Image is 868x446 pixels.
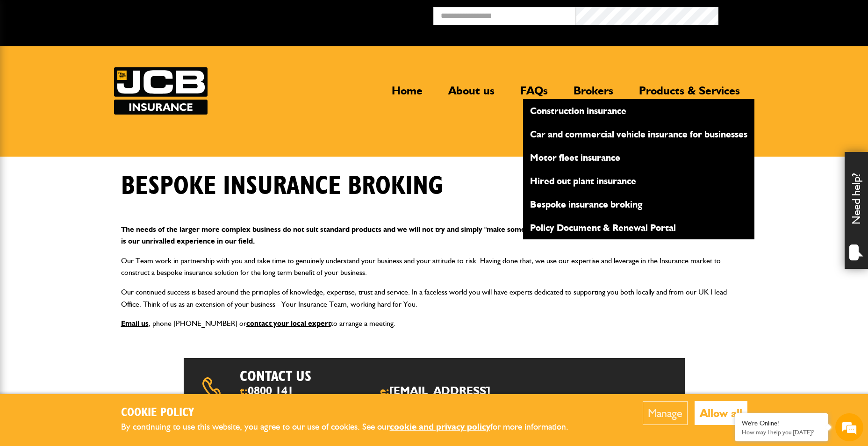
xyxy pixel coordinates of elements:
input: Enter your email address [12,114,171,135]
a: 0800 141 2877 [240,384,294,409]
button: Broker Login [718,7,861,22]
span: e: [380,385,537,408]
a: FAQs [513,84,555,105]
a: [EMAIL_ADDRESS][DOMAIN_NAME] [380,384,490,409]
a: contact your local expert [246,319,331,328]
a: Hired out plant insurance [523,173,754,189]
a: Policy Document & Renewal Portal [523,220,754,236]
p: The needs of the larger more complex business do not suit standard products and we will not try a... [121,223,747,247]
a: cookie and privacy policy [390,421,490,432]
img: d_20077148190_company_1631870298795_20077148190 [16,52,39,65]
a: Car and commercial vehicle insurance for businesses [523,126,754,142]
p: How may I help you today? [742,429,821,436]
h2: Cookie Policy [121,406,584,420]
p: Our continued success is based around the principles of knowledge, expertise, trust and service. ... [121,286,747,310]
img: JCB Insurance Services logo [114,67,208,115]
p: Our Team work in partnership with you and take time to genuinely understand your business and you... [121,255,747,279]
div: Chat with us now [49,52,157,65]
a: Brokers [567,84,620,105]
a: JCB Insurance Services [114,67,208,115]
p: , phone [PHONE_NUMBER] or to arrange a meeting. [121,317,747,330]
input: Enter your phone number [12,142,171,162]
p: By continuing to use this website, you agree to our use of cookies. See our for more information. [121,420,584,434]
a: Email us [121,319,149,328]
h1: Bespoke insurance broking [121,171,443,202]
span: t: [240,385,301,408]
h2: Contact us [240,367,459,385]
button: Allow all [695,401,747,425]
a: About us [441,84,502,105]
div: Minimize live chat window [153,5,176,27]
a: Products & Services [632,84,747,105]
input: Enter your last name [12,86,171,107]
div: Need help? [845,152,868,269]
em: Start Chat [127,288,170,301]
a: Home [385,84,430,105]
a: Bespoke insurance broking [523,196,754,212]
div: We're Online! [742,419,821,427]
textarea: Type your message and hit 'Enter' [12,169,171,280]
a: Construction insurance [523,103,754,119]
a: Motor fleet insurance [523,150,754,165]
button: Manage [643,401,688,425]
